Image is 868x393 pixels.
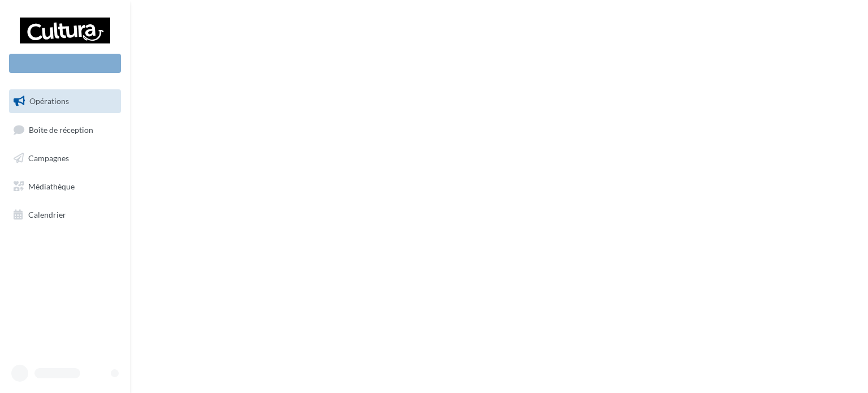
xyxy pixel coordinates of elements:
span: Opérations [29,96,69,106]
span: Campagnes [28,153,69,163]
a: Médiathèque [7,175,123,198]
a: Opérations [7,89,123,113]
div: Nouvelle campagne [9,54,121,73]
a: Campagnes [7,146,123,170]
span: Boîte de réception [29,124,93,134]
span: Calendrier [28,209,66,219]
a: Calendrier [7,203,123,227]
span: Médiathèque [28,182,75,191]
a: Boîte de réception [7,118,123,142]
